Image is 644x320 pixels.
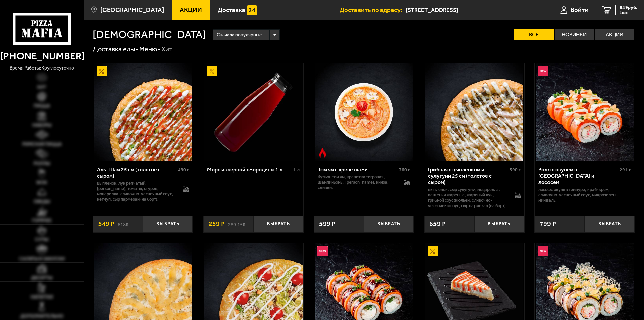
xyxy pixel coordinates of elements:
[585,216,635,232] button: Выбрать
[428,246,438,256] img: Акционный
[203,63,303,161] a: АкционныйМорс из черной смородины 1 л
[139,45,160,53] a: Меню-
[571,7,589,13] span: Войти
[118,221,128,227] s: 618 ₽
[32,123,51,128] span: Наборы
[620,167,631,173] span: 291 г
[538,246,548,256] img: Новинка
[254,216,303,232] button: Выбрать
[428,166,508,185] div: Грибная с цыплёнком и сулугуни 25 см (толстое с сыром)
[317,246,328,256] img: Новинка
[555,29,594,40] label: Новинки
[315,63,413,161] img: Том ям с креветками
[34,199,50,204] span: Обеды
[31,295,53,300] span: Напитки
[536,63,634,161] img: Ролл с окунем в темпуре и лососем
[94,63,192,161] img: Аль-Шам 25 см (толстое с сыром)
[93,29,206,40] h1: [DEMOGRAPHIC_DATA]
[247,5,257,15] img: 15daf4d41897b9f0e9f617042186c801.svg
[424,63,524,161] a: Грибная с цыплёнком и сулугуни 25 см (толстое с сыром)
[399,167,410,173] span: 360 г
[317,148,328,158] img: Острое блюдо
[32,218,52,223] span: Горячее
[20,314,63,319] span: Дополнительно
[218,7,245,13] span: Доставка
[425,63,523,161] img: Грибная с цыплёнком и сулугуни 25 см (толстое с сыром)
[93,63,193,161] a: АкционныйАль-Шам 25 см (толстое с сыром)
[538,187,631,203] p: лосось, окунь в темпуре, краб-крем, сливочно-чесночный соус, микрозелень, миндаль.
[406,4,534,16] input: Ваш адрес доставки
[100,7,164,13] span: [GEOGRAPHIC_DATA]
[620,5,637,10] span: 949 руб.
[31,276,52,280] span: Десерты
[314,63,414,161] a: Острое блюдоТом ям с креветками
[143,216,193,232] button: Выбрать
[178,167,189,173] span: 490 г
[474,216,524,232] button: Выбрать
[535,63,635,161] a: НовинкаРолл с окунем в темпуре и лососем
[538,66,548,76] img: Новинка
[319,221,335,227] span: 599 ₽
[22,142,62,147] span: Римская пицца
[34,161,50,166] span: Роллы
[93,45,138,53] a: Доставка еды-
[514,29,554,40] label: Все
[540,221,556,227] span: 799 ₽
[538,166,618,185] div: Ролл с окунем в [GEOGRAPHIC_DATA] и лососем
[364,216,414,232] button: Выбрать
[19,257,65,261] span: Салаты и закуски
[97,181,177,202] p: цыпленок, лук репчатый, [PERSON_NAME], томаты, огурец, моцарелла, сливочно-чесночный соус, кетчуп...
[620,11,637,15] span: 1 шт.
[180,7,202,13] span: Акции
[207,66,217,76] img: Акционный
[97,66,107,76] img: Акционный
[204,63,302,161] img: Морс из черной смородины 1 л
[228,221,245,227] s: 289.15 ₽
[340,7,406,13] span: Доставить по адресу:
[209,221,225,227] span: 259 ₽
[318,166,397,173] div: Том ям с креветками
[595,29,634,40] label: Акции
[207,166,292,173] div: Морс из черной смородины 1 л
[318,174,397,190] p: бульон том ям, креветка тигровая, шампиньоны, [PERSON_NAME], кинза, сливки.
[509,167,521,173] span: 590 г
[97,166,177,179] div: Аль-Шам 25 см (толстое с сыром)
[34,104,50,108] span: Пицца
[161,45,173,54] div: Хит
[429,221,446,227] span: 659 ₽
[35,237,48,242] span: Супы
[36,180,47,185] span: WOK
[217,29,262,41] span: Сначала популярные
[37,85,46,90] span: Хит
[428,187,508,209] p: цыпленок, сыр сулугуни, моцарелла, вешенки жареные, жареный лук, грибной соус Жюльен, сливочно-че...
[293,167,300,173] span: 1 л
[98,221,114,227] span: 549 ₽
